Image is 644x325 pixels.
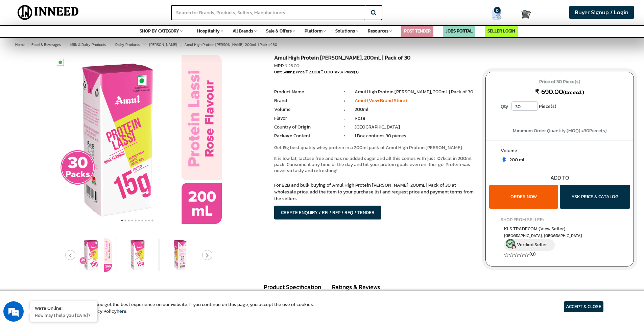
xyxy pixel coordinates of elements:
[285,63,299,69] span: ₹ 25.00
[335,115,355,122] li: :
[535,87,563,97] span: ₹ 690.00
[494,7,501,14] span: 0
[504,225,615,251] a: KLS TRADECOM (View Seller) [GEOGRAPHIC_DATA], [GEOGRAPHIC_DATA] Verified Seller
[111,3,127,20] div: Minimize live chat window
[149,42,177,47] span: [PERSON_NAME]
[274,133,334,139] li: Package Content
[560,185,630,209] button: ASK PRICE & CATALOG
[521,9,531,19] img: Cart
[53,55,222,224] img: Amul High Protein Rose Lassi, 200mL
[355,133,475,139] li: 1 Box contains 30 pieces
[163,238,197,272] img: Amul High Protein Rose Lassi, 200mL
[513,127,607,134] span: Minimum Order Quantity (MOQ) = Piece(s)
[569,6,634,19] a: Buyer Signup / Login
[35,312,92,318] p: How may I help you today?
[563,89,584,96] span: (tax excl.)
[368,28,388,34] span: Resources
[35,305,92,311] div: We're Online!
[305,69,319,75] span: ₹ 23.00
[575,8,628,17] span: Buyer Signup / Login
[180,41,183,49] span: >
[41,301,314,315] article: We use cookies to ensure you get the best experience on our website. If you continue on this page...
[197,28,220,34] span: Hospitality
[529,251,536,258] a: (0)
[141,217,144,224] button: 7
[335,106,355,113] li: :
[504,233,615,239] span: East Delhi
[564,301,603,312] article: ACCEPT & CLOSE
[539,101,556,112] span: Piece(s)
[489,185,558,209] button: ORDER NOW
[3,185,129,208] textarea: Type your message and hit 'Enter'
[147,217,151,224] button: 9
[31,42,61,47] span: Food & Beverages
[274,63,475,69] div: MRP:
[233,28,253,34] span: All Brands
[120,217,124,224] button: 1
[355,115,475,122] li: Rose
[335,124,355,131] li: :
[171,5,365,20] input: Search for Brands, Products, Sellers, Manufacturers...
[274,89,334,95] li: Product Name
[274,206,381,219] button: CREATE ENQUIRY / RFI / RFP / RFQ / TENDER
[144,217,147,224] button: 8
[108,41,112,49] span: >
[53,177,86,182] em: Driven by SalesIQ
[404,28,431,34] a: POST TENDER
[274,69,475,75] div: Unit Selling Price: ( Tax )
[342,69,359,75] span: / Piece(s)
[479,7,521,22] a: my Quotes 0
[487,28,515,34] a: SELLER LOGIN
[27,42,29,47] span: >
[355,89,475,95] li: Amul High Protein [PERSON_NAME], 200mL | Pack of 30
[47,178,51,182] img: salesiqlogo_leal7QplfZFryJ6FIlVepeu7OftD7mt8q6exU6-34PB8prfIgodN67KcxXM9Y7JQ_.png
[69,41,107,49] a: Milk & Dairy Products
[327,279,385,295] a: Ratings & Reviews
[274,106,334,113] li: Volume
[151,217,154,224] button: 10
[504,225,566,232] span: KLS TRADECOM
[521,7,527,22] a: Cart
[115,42,140,47] span: Dairy Products
[355,124,475,131] li: [GEOGRAPHIC_DATA]
[355,106,475,113] li: 200ml
[140,28,179,34] span: SHOP BY CATEGORY
[517,241,547,248] span: Verified Seller
[121,238,154,272] img: Amul High Protein Rose Lassi, 200mL
[506,239,516,249] img: inneed-verified-seller-icon.png
[274,124,334,131] li: Country of Origin
[320,69,333,75] span: ₹ 0.00
[335,133,355,139] li: :
[492,76,627,87] span: Price of 30 Piece(s)
[114,41,141,49] a: Dairy Products
[70,42,106,47] span: Milk & Dairy Products
[259,279,326,296] a: Product Specification
[39,85,93,154] span: We're online!
[127,217,130,224] button: 3
[335,28,355,34] span: Solutions
[134,217,137,224] button: 5
[497,101,511,112] label: Qty
[130,217,134,224] button: 4
[11,41,28,44] img: logo_Zg8I0qSkbAqR2WFHt3p6CTuqpyXMFPubPcD2OT02zFN43Cy9FUNNG3NEPhM_Q1qe_.png
[137,217,141,224] button: 6
[486,174,634,182] div: ADD TO
[274,156,475,174] p: It is low fat, lactose free and has no added sugar and all this comes with just 107kcal in 200ml ...
[14,41,26,49] a: Home
[274,55,475,63] h1: Amul High Protein [PERSON_NAME], 200mL | Pack of 30
[30,42,277,47] span: Amul High Protein [PERSON_NAME], 200mL | Pack of 30
[35,38,114,47] div: Chat with us now
[274,97,334,104] li: Brand
[506,156,524,163] span: 200 ml
[355,97,407,104] a: Amul (View Brand Store)
[142,41,145,49] span: >
[12,4,85,21] img: Inneed.Market
[492,9,502,20] img: Show My Quotes
[501,217,619,222] h4: SHOP FROM SELLER:
[274,182,475,202] p: For B2B and bulk buying of Amul High Protein [PERSON_NAME], 200mL | Pack of 30 at wholesale price...
[202,250,212,260] button: Next
[117,308,126,315] a: here
[584,127,589,134] span: 30
[335,97,355,104] li: :
[446,28,473,34] a: JOBS PORTAL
